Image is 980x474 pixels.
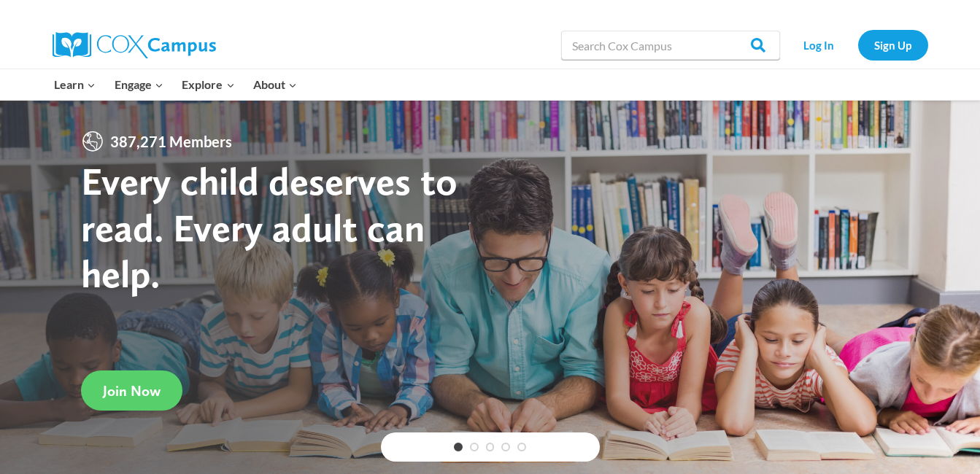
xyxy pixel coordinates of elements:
a: 3 [486,443,495,451]
a: Join Now [81,370,182,411]
span: About [253,75,297,94]
a: Log In [787,30,851,60]
span: Explore [182,75,234,94]
input: Search Cox Campus [561,31,780,60]
a: 2 [470,443,479,451]
nav: Secondary Navigation [787,30,928,60]
span: Join Now [103,382,161,400]
a: 1 [454,443,463,451]
span: Learn [54,75,96,94]
nav: Primary Navigation [45,69,306,100]
strong: Every child deserves to read. Every adult can help. [81,158,458,297]
img: Cox Campus [53,32,216,58]
span: Engage [115,75,163,94]
a: 4 [501,443,510,451]
a: Sign Up [858,30,928,60]
span: 387,271 Members [104,130,238,153]
a: 5 [517,443,526,451]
